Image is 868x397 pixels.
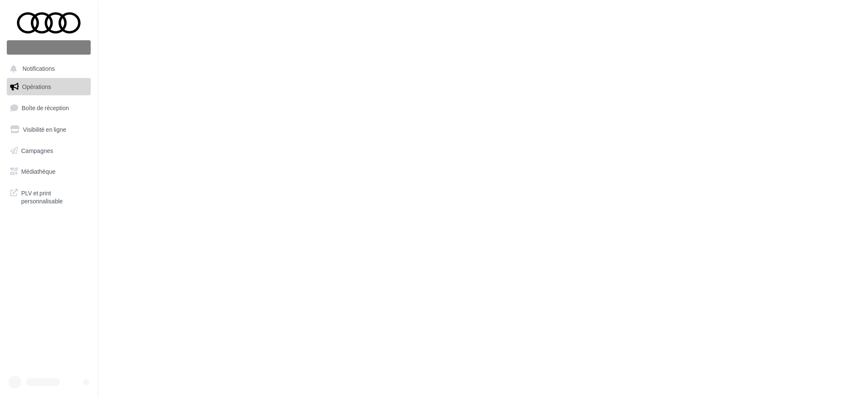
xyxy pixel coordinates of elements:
span: Visibilité en ligne [23,126,66,133]
a: Visibilité en ligne [5,121,92,139]
div: Nouvelle campagne [7,40,91,55]
a: Opérations [5,78,92,96]
span: Opérations [22,83,51,90]
span: PLV et print personnalisable [21,187,87,205]
span: Campagnes [21,147,53,154]
a: Boîte de réception [5,99,92,117]
span: Notifications [22,65,55,72]
a: Campagnes [5,142,92,160]
span: Boîte de réception [22,104,69,111]
a: Médiathèque [5,163,92,180]
a: PLV et print personnalisable [5,184,92,209]
span: Médiathèque [21,168,56,175]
